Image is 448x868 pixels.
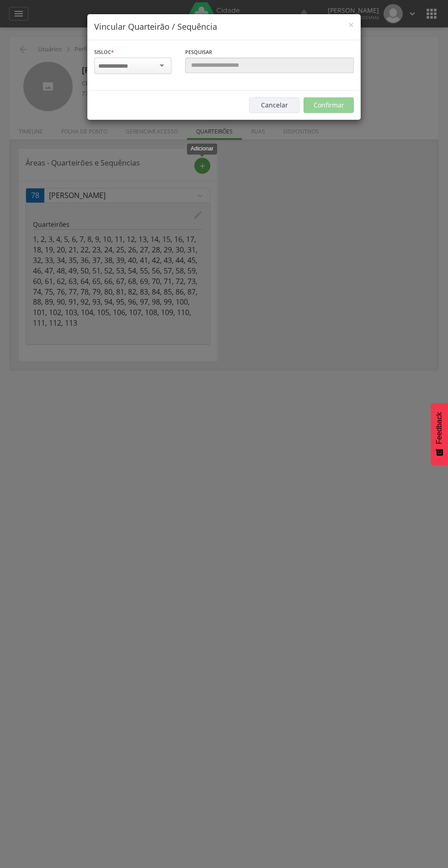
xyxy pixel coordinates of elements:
div: Adicionar [187,144,217,154]
h4: Vincular Quarteirão / Sequência [94,21,354,33]
span: × [348,18,354,31]
button: Confirmar [304,97,354,113]
span: Pesquisar [185,48,212,55]
button: Cancelar [249,97,299,113]
button: Close [348,20,354,30]
button: Feedback - Mostrar pesquisa [431,403,448,465]
span: Sisloc [94,48,111,55]
span: Feedback [435,412,443,444]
